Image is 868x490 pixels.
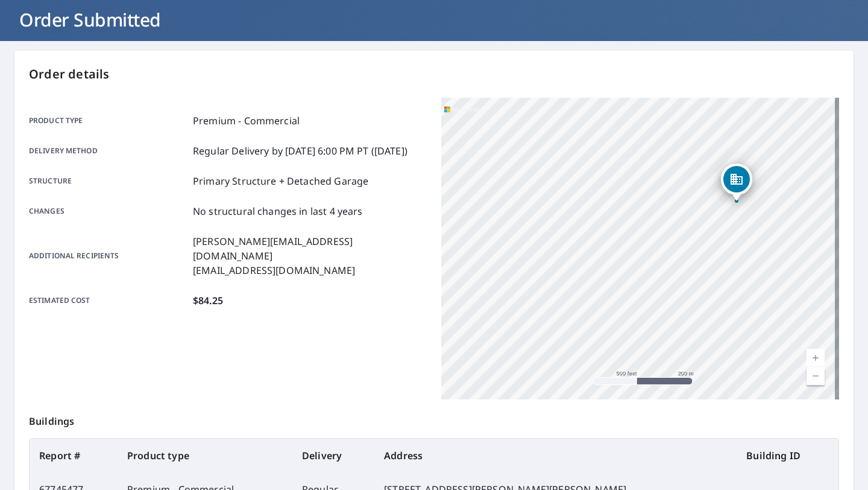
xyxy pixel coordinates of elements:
div: Dropped pin, building 1, Commercial property, 20503 S Dixie Hwy Cutler Bay, FL 33189 [721,164,752,201]
p: Estimated cost [29,293,188,308]
p: Premium - Commercial [193,113,300,128]
p: Product type [29,113,188,128]
p: No structural changes in last 4 years [193,204,363,218]
p: Order details [29,65,839,83]
p: Delivery method [29,144,188,158]
p: [PERSON_NAME][EMAIL_ADDRESS][DOMAIN_NAME] [193,234,427,263]
th: Delivery [292,439,374,472]
a: Current Level 16, Zoom In [807,349,825,367]
p: Additional recipients [29,234,188,278]
th: Report # [30,439,118,472]
p: Buildings [29,399,839,438]
a: Current Level 16, Zoom Out [807,367,825,385]
p: $84.25 [193,293,223,308]
th: Building ID [737,439,838,472]
p: Primary Structure + Detached Garage [193,174,368,188]
p: Structure [29,174,188,188]
p: Changes [29,204,188,218]
p: [EMAIL_ADDRESS][DOMAIN_NAME] [193,263,427,278]
p: Regular Delivery by [DATE] 6:00 PM PT ([DATE]) [193,144,407,158]
th: Product type [118,439,292,472]
th: Address [374,439,737,472]
h1: Order Submitted [14,7,854,32]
